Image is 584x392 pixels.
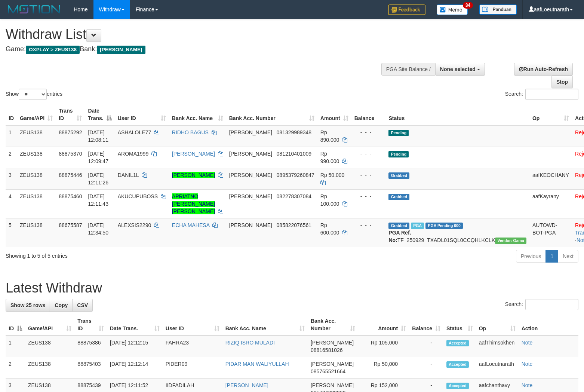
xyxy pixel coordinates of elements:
span: Grabbed [388,223,409,229]
span: Pending [388,151,409,157]
a: Previous [516,250,546,263]
div: PGA Site Balance / [381,63,435,76]
span: Copy [55,302,68,308]
span: AROMA1999 [118,151,148,157]
td: 1 [6,125,17,147]
a: Show 25 rows [6,299,50,312]
span: 88875460 [59,193,82,199]
span: Accepted [446,383,469,389]
td: 2 [6,147,17,168]
span: [DATE] 12:11:43 [88,193,108,207]
div: Showing 1 to 5 of 5 entries [6,249,238,260]
a: Stop [551,76,573,88]
th: Trans ID: activate to sort column ascending [56,104,85,125]
td: 88875403 [74,357,107,379]
td: aafKayrany [529,189,572,218]
input: Search: [525,89,578,100]
td: 5 [6,218,17,247]
td: PIDER09 [163,357,222,379]
td: ZEUS138 [17,147,56,168]
span: Rp 600.000 [320,222,339,236]
td: ZEUS138 [25,357,74,379]
th: Op: activate to sort column ascending [476,314,519,336]
span: Copy 08816581026 to clipboard [311,347,343,353]
a: APRIATNO [PERSON_NAME] [PERSON_NAME] [172,193,215,214]
td: - [409,336,443,357]
a: Next [558,250,578,263]
span: [PERSON_NAME] [229,151,272,157]
span: CSV [77,302,88,308]
a: RIZIQ ISRO MULADI [225,340,275,346]
th: ID [6,104,17,125]
td: 88875386 [74,336,107,357]
a: Note [522,361,533,367]
span: 34 [463,2,473,9]
td: aafLoeutnarath [476,357,519,379]
span: OXPLAY > ZEUS138 [26,46,80,54]
a: RIDHO BAGUS [172,129,209,135]
div: - - - [354,171,383,179]
span: [PERSON_NAME] [229,193,272,199]
span: [PERSON_NAME] [311,382,354,388]
label: Search: [505,89,578,100]
th: Bank Acc. Name: activate to sort column ascending [222,314,308,336]
th: Amount: activate to sort column ascending [358,314,409,336]
h1: Latest Withdraw [6,281,578,295]
td: ZEUS138 [17,125,56,147]
td: TF_250929_TXADL01SQL0CCQHLKCLK [385,218,529,247]
span: None selected [440,66,476,72]
span: Show 25 rows [10,302,45,308]
a: [PERSON_NAME] [172,172,215,178]
th: Date Trans.: activate to sort column ascending [107,314,163,336]
div: - - - [354,129,383,136]
span: [PERSON_NAME] [229,129,272,135]
span: [PERSON_NAME] [229,172,272,178]
a: Copy [50,299,73,312]
td: AUTOWD-BOT-PGA [529,218,572,247]
th: Balance: activate to sort column ascending [409,314,443,336]
span: Copy 085822076561 to clipboard [277,222,311,228]
a: Run Auto-Refresh [514,63,573,76]
td: aafThimsokhen [476,336,519,357]
th: Balance [351,104,386,125]
span: PGA Pending [425,223,463,229]
h1: Withdraw List [6,27,382,42]
td: ZEUS138 [17,218,56,247]
span: Vendor URL: https://trx31.1velocity.biz [495,238,526,244]
span: [PERSON_NAME] [311,361,354,367]
th: Date Trans.: activate to sort column descending [85,104,114,125]
th: User ID: activate to sort column ascending [115,104,169,125]
td: - [409,357,443,379]
span: Marked by aafpengsreynich [411,223,424,229]
span: Copy 081210401009 to clipboard [277,151,311,157]
a: [PERSON_NAME] [225,382,268,388]
span: Copy 0895379260847 to clipboard [277,172,314,178]
td: 3 [6,168,17,189]
td: [DATE] 12:12:14 [107,357,163,379]
th: ID: activate to sort column descending [6,314,25,336]
span: DANIL1L [118,172,139,178]
span: 88875370 [59,151,82,157]
td: ZEUS138 [17,189,56,218]
th: Status [385,104,529,125]
th: Status: activate to sort column ascending [443,314,476,336]
h4: Game: Bank: [6,46,382,53]
img: MOTION_logo.png [6,4,62,15]
div: - - - [354,221,383,229]
span: Copy 081329989348 to clipboard [277,129,311,135]
span: [DATE] 12:08:11 [88,129,108,143]
span: [DATE] 12:09:47 [88,151,108,164]
span: Accepted [446,361,469,368]
span: Pending [388,130,409,136]
th: Bank Acc. Number: activate to sort column ascending [308,314,358,336]
span: Rp 100.000 [320,193,339,207]
span: Grabbed [388,194,409,200]
label: Search: [505,299,578,310]
th: Game/API: activate to sort column ascending [25,314,74,336]
b: PGA Ref. No: [388,230,411,243]
td: 1 [6,336,25,357]
select: Showentries [19,89,47,100]
span: [PERSON_NAME] [97,46,145,54]
div: - - - [354,193,383,200]
td: FAHRA23 [163,336,222,357]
